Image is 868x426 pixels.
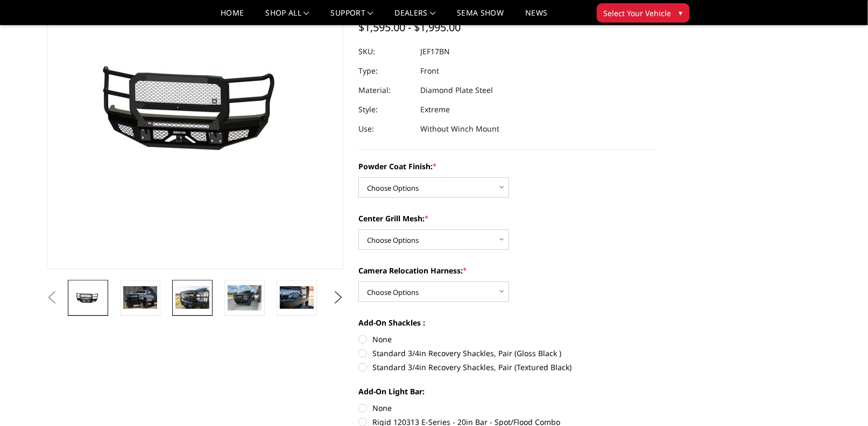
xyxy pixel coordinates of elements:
[358,362,655,373] label: Standard 3/4in Recovery Shackles, Pair (Textured Black)
[420,119,499,139] dd: Without Winch Mount
[123,286,157,309] img: 2017-2022 Ford F250-350 - FT Series - Extreme Front Bumper
[280,286,314,309] img: 2017-2022 Ford F250-350 - FT Series - Extreme Front Bumper
[420,81,493,100] dd: Diamond Plate Steel
[395,9,436,25] a: Dealers
[358,334,655,345] label: None
[358,265,655,276] label: Camera Relocation Harness:
[358,42,412,61] dt: SKU:
[814,374,868,426] iframe: Chat Widget
[331,9,373,25] a: Support
[420,42,450,61] dd: JEF17BN
[175,286,209,309] img: 2017-2022 Ford F250-350 - FT Series - Extreme Front Bumper
[525,9,547,25] a: News
[358,161,655,172] label: Powder Coat Finish:
[266,9,309,25] a: shop all
[358,348,655,359] label: Standard 3/4in Recovery Shackles, Pair (Gloss Black )
[358,317,655,328] label: Add-On Shackles :
[420,100,450,119] dd: Extreme
[330,290,346,306] button: Next
[228,285,262,311] img: 2017-2022 Ford F250-350 - FT Series - Extreme Front Bumper
[604,8,672,19] span: Select Your Vehicle
[420,61,439,81] dd: Front
[358,81,412,100] dt: Material:
[44,290,60,306] button: Previous
[358,119,412,139] dt: Use:
[679,7,683,18] span: ▾
[358,402,655,414] label: None
[358,386,655,397] label: Add-On Light Bar:
[221,9,244,25] a: Home
[597,3,690,23] button: Select Your Vehicle
[358,213,655,224] label: Center Grill Mesh:
[457,9,504,25] a: SEMA Show
[358,100,412,119] dt: Style:
[358,61,412,81] dt: Type:
[358,20,461,34] span: $1,595.00 - $1,995.00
